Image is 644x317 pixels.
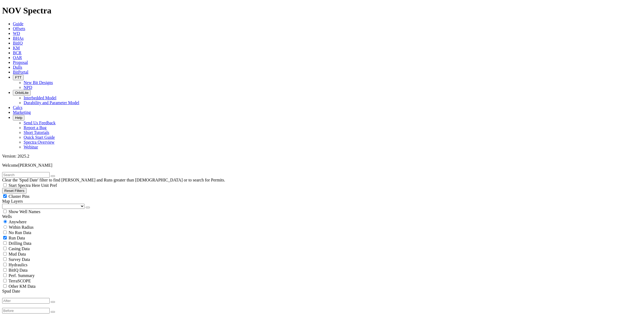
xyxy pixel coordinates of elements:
[2,214,642,219] div: Wells
[15,91,28,95] span: OrbitLite
[24,85,32,90] a: NPD
[9,194,30,199] span: Cluster Pins
[2,262,642,267] filter-controls-checkbox: Hydraulics Analysis
[9,263,27,267] span: Hydraulics
[9,225,34,229] span: Within Radius
[2,308,50,314] input: Before
[24,130,49,135] a: Short Tutorials
[15,116,22,120] span: Help
[24,121,56,125] a: Send Us Feedback
[13,41,23,45] a: BitIQ
[9,209,40,214] span: Show Well Names
[2,283,642,289] filter-controls-checkbox: TerraSCOPE Data
[24,125,46,130] a: Report a Bug
[13,75,24,80] button: FTT
[24,80,53,85] a: New Bit Designs
[2,298,50,304] input: After
[18,163,52,167] span: [PERSON_NAME]
[9,241,31,246] span: Drilling Data
[2,172,50,178] input: Search
[24,140,54,144] a: Spectra Overview
[13,115,24,121] button: Help
[2,199,23,203] span: Map Layers
[2,154,642,159] div: Version: 2025.2
[2,273,642,278] filter-controls-checkbox: Performance Summary
[2,6,642,16] h1: NOV Spectra
[9,252,26,256] span: Mud Data
[2,163,642,168] p: Welcome
[2,188,27,194] button: Reset Filters
[9,246,30,251] span: Casing Data
[13,105,23,110] a: Calcs
[9,230,31,235] span: No Run Data
[24,135,55,140] a: Quick Start Guide
[9,279,31,283] span: TerraSCOPE
[9,284,35,289] span: Other KM Data
[41,183,57,188] span: Unit Pref
[3,183,7,187] input: Start Spectra Here
[15,75,21,79] span: FTT
[13,110,31,115] a: Marketing
[2,178,225,182] span: Clear the 'Spud Date' filter to find [PERSON_NAME] and Runs greater than [DEMOGRAPHIC_DATA] or to...
[24,100,79,105] a: Durability and Parameter Model
[13,65,22,70] a: Dulls
[13,50,21,55] a: BCR
[9,268,28,272] span: BitIQ Data
[24,145,38,149] a: Webinar
[9,257,30,262] span: Survey Data
[13,46,20,50] a: KM
[9,183,40,188] span: Start Spectra Here
[9,236,25,240] span: Run Data
[9,220,27,224] span: Anywhere
[13,70,28,74] a: BitPortal
[13,36,24,41] a: BHAs
[13,60,28,65] a: Proposal
[13,26,25,31] a: Offsets
[9,273,35,278] span: Perf. Summary
[13,90,31,96] button: OrbitLite
[2,278,642,283] filter-controls-checkbox: TerraSCOPE Data
[24,96,56,100] a: Interbedded Model
[13,55,22,60] a: OAR
[13,31,20,36] a: WD
[13,21,23,26] a: Guide
[2,289,20,293] span: Spud Date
